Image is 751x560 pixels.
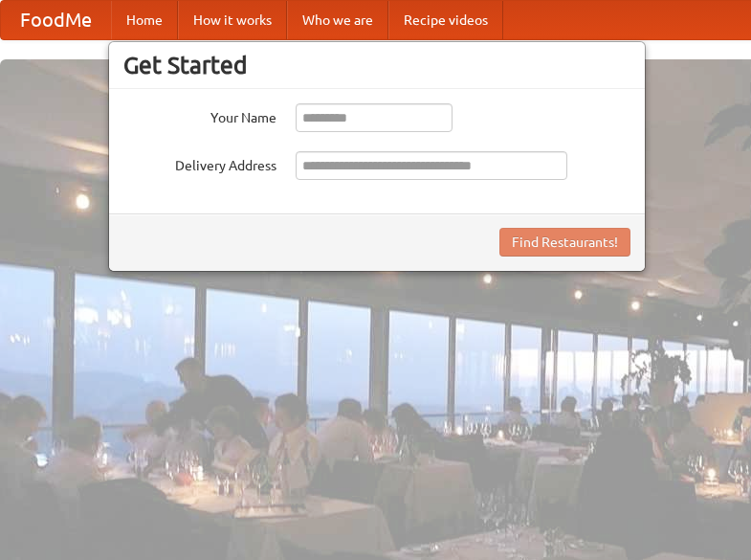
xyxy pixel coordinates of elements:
[1,1,111,39] a: FoodMe
[123,151,276,175] label: Delivery Address
[499,228,630,257] button: Find Restaurants!
[111,1,178,39] a: Home
[123,103,276,127] label: Your Name
[287,1,388,39] a: Who we are
[123,51,630,79] h3: Get Started
[388,1,503,39] a: Recipe videos
[178,1,287,39] a: How it works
